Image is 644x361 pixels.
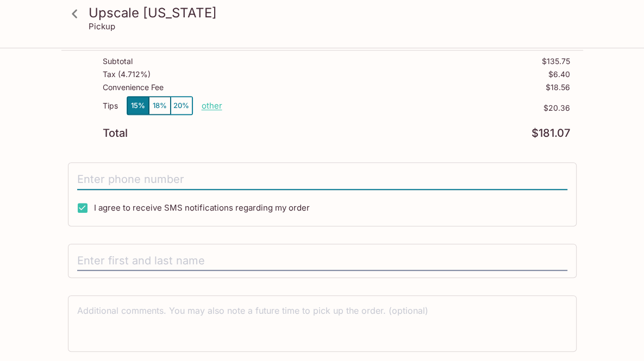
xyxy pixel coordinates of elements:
input: Enter first and last name [77,251,567,271]
p: $135.75 [542,57,570,66]
button: 18% [149,97,171,115]
p: Tips [103,102,118,110]
p: Total [103,128,128,138]
p: Subtotal [103,57,133,66]
p: Convenience Fee [103,83,164,92]
h3: Upscale [US_STATE] [89,4,574,21]
p: $18.56 [546,83,570,92]
p: Tax ( 4.712% ) [103,70,151,79]
span: I agree to receive SMS notifications regarding my order [94,202,310,213]
p: $181.07 [532,128,570,138]
input: Enter phone number [77,169,567,190]
p: $6.40 [548,70,570,79]
button: other [202,100,222,111]
p: Pickup [89,21,115,31]
p: $20.36 [222,104,570,112]
button: 15% [127,97,149,115]
button: 20% [171,97,192,115]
